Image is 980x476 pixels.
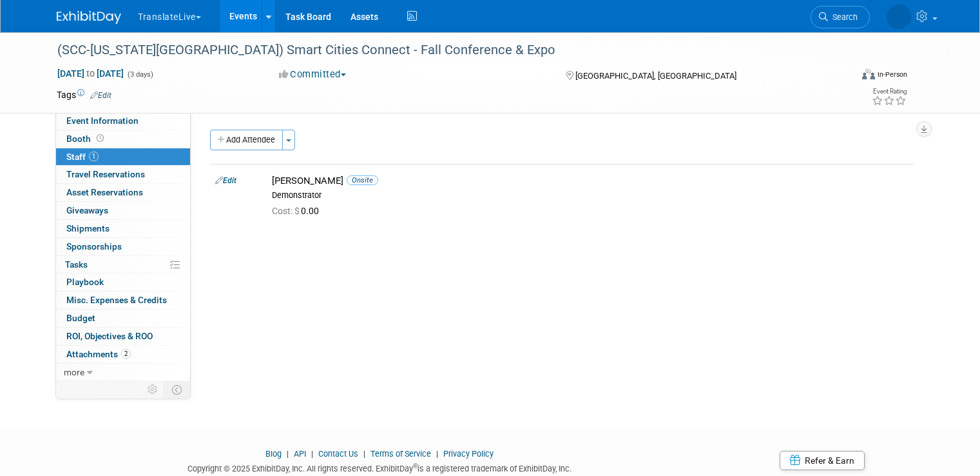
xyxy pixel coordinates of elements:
a: Playbook [56,273,190,291]
span: Travel Reservations [66,169,145,179]
div: Event Format [782,67,907,86]
img: Format-Inperson.png [862,69,875,79]
button: Add Attendee [210,130,283,150]
a: Sponsorships [56,238,190,255]
a: ROI, Objectives & ROO [56,328,190,345]
td: Tags [57,88,111,101]
img: Mikaela Quigley [887,5,911,29]
span: Booth not reserved yet [94,134,106,143]
span: 0.00 [272,206,324,216]
span: Onsite [347,175,378,185]
a: Search [811,6,870,28]
a: Shipments [56,220,190,237]
img: ExhibitDay [57,11,121,24]
span: (3 days) [126,70,153,79]
a: Budget [56,310,190,327]
a: Refer & Earn [780,451,865,470]
a: Privacy Policy [443,449,494,459]
span: Misc. Expenses & Credits [66,295,167,305]
span: Search [828,12,858,22]
span: Giveaways [66,205,108,215]
span: 1 [89,152,99,161]
span: Shipments [66,223,110,233]
div: Demonstrator [272,190,908,201]
span: Staff [66,152,99,162]
span: | [360,449,369,459]
span: Asset Reservations [66,187,143,197]
a: Contact Us [318,449,358,459]
span: | [433,449,441,459]
td: Toggle Event Tabs [164,381,191,398]
a: Event Information [56,112,190,130]
div: Event Rating [872,88,907,95]
sup: ® [413,462,418,470]
a: Travel Reservations [56,166,190,183]
button: Committed [274,68,351,81]
a: Edit [215,176,236,185]
div: (SCC-[US_STATE][GEOGRAPHIC_DATA]) Smart Cities Connect - Fall Conference & Expo [53,39,835,62]
a: Misc. Expenses & Credits [56,292,190,309]
a: Attachments2 [56,346,190,363]
span: Booth [66,134,106,144]
a: API [294,449,306,459]
span: [GEOGRAPHIC_DATA], [GEOGRAPHIC_DATA] [575,71,736,81]
a: Edit [90,91,111,100]
a: Terms of Service [370,449,431,459]
span: 2 [121,349,131,359]
span: Playbook [66,277,104,287]
span: | [308,449,316,459]
span: ROI, Objectives & ROO [66,331,153,341]
td: Personalize Event Tab Strip [142,381,164,398]
span: more [64,367,84,377]
a: Blog [265,449,282,459]
span: Attachments [66,349,131,359]
a: Tasks [56,256,190,273]
a: Booth [56,130,190,148]
a: Giveaways [56,202,190,219]
span: Cost: $ [272,206,301,216]
div: Copyright © 2025 ExhibitDay, Inc. All rights reserved. ExhibitDay is a registered trademark of Ex... [57,460,702,475]
span: Tasks [65,259,88,270]
div: [PERSON_NAME] [272,175,908,187]
span: [DATE] [DATE] [57,68,124,79]
a: Asset Reservations [56,184,190,201]
span: to [84,68,97,79]
span: Budget [66,313,95,323]
span: Sponsorships [66,241,122,252]
div: In-Person [877,70,907,79]
span: | [283,449,292,459]
span: Event Information [66,115,139,126]
a: Staff1 [56,148,190,166]
a: more [56,364,190,381]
